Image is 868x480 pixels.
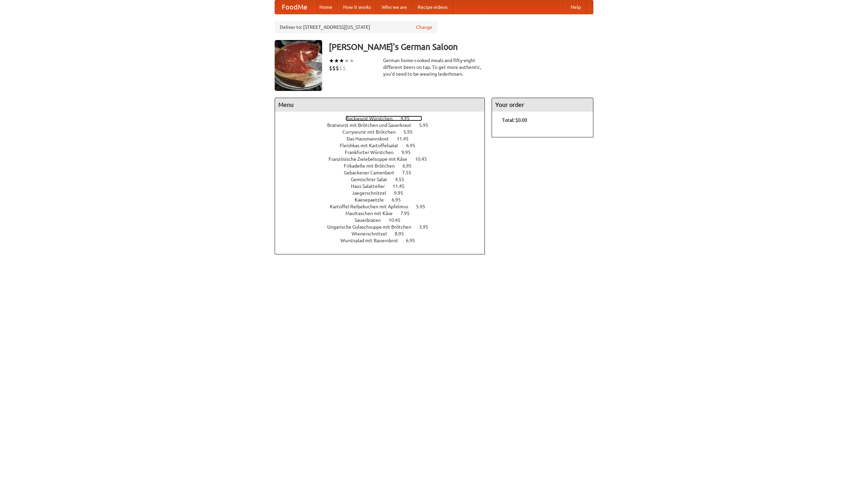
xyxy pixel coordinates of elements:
[355,197,413,203] a: Kaesepaetzle 6.95
[342,129,425,135] a: Currywurst mit Brötchen 5.95
[355,217,413,223] a: Sauerbraten 10.45
[330,204,415,209] span: Kartoffel Reibekuchen mit Apfelmus
[406,238,422,243] span: 6.95
[338,0,376,14] a: How it works
[393,184,411,189] span: 11.45
[389,217,407,223] span: 10.45
[349,57,354,64] li: ★
[419,122,435,128] span: 5.95
[346,116,399,121] span: Bockwurst Würstchen
[347,136,421,141] a: Das Hausmannskost 11.45
[314,0,338,14] a: Home
[406,143,422,148] span: 6.95
[334,57,339,64] li: ★
[395,231,411,236] span: 8.95
[329,57,334,64] li: ★
[339,57,344,64] li: ★
[332,64,336,72] li: $
[416,204,432,209] span: 5.95
[401,150,417,155] span: 9.95
[345,150,423,155] a: Frankfurter Würstchen 9.95
[327,224,441,230] a: Ungarische Gulaschsuppe mit Brötchen 3.95
[492,98,593,112] h4: Your order
[392,197,408,203] span: 6.95
[565,0,586,14] a: Help
[275,0,314,14] a: FoodMe
[275,98,485,112] h4: Menu
[351,177,394,182] span: Gemischter Salat
[400,211,416,216] span: 7.95
[402,170,418,175] span: 7.55
[419,224,435,230] span: 3.95
[336,64,339,72] li: $
[327,224,418,230] span: Ungarische Gulaschsuppe mit Brötchen
[344,170,401,175] span: Gebackener Camenbert
[502,117,527,123] b: Total: $0.00
[383,57,485,77] div: German home-cooked meals and fifty-eight different beers on tap. To get more authentic, you'd nee...
[400,116,416,121] span: 4.95
[327,122,418,128] span: Bratwurst mit Brötchen und Sauerkraut
[344,163,424,169] a: Frikadelle mit Brötchen 6.95
[403,129,419,135] span: 5.95
[275,21,437,33] div: Deliver to: [STREET_ADDRESS][US_STATE]
[346,211,399,216] span: Maultaschen mit Käse
[352,190,393,196] span: Jaegerschnitzel
[352,190,416,196] a: Jaegerschnitzel 9.95
[345,150,400,155] span: Frankfurter Würstchen
[342,64,346,72] li: $
[327,122,441,128] a: Bratwurst mit Brötchen und Sauerkraut 5.95
[415,156,434,162] span: 10.45
[376,0,412,14] a: Who we are
[352,231,416,236] a: Wienerschnitzel 8.95
[351,184,417,189] a: Haus Salatteller 11.45
[342,129,402,135] span: Currywurst mit Brötchen
[351,184,392,189] span: Haus Salatteller
[352,231,394,236] span: Wienerschnitzel
[355,197,391,203] span: Kaesepaetzle
[339,64,342,72] li: $
[397,136,415,141] span: 11.45
[351,177,417,182] a: Gemischter Salat 4.55
[402,163,418,169] span: 6.95
[346,116,422,121] a: Bockwurst Würstchen 4.95
[340,238,405,243] span: Wurstsalad mit Bauernbrot
[340,143,405,148] span: Fleishkas mit Kartoffelsalat
[346,211,422,216] a: Maultaschen mit Käse 7.95
[275,40,322,91] img: angular.jpg
[329,40,593,54] h3: [PERSON_NAME]'s German Saloon
[416,24,432,31] a: Change
[344,170,424,175] a: Gebackener Camenbert 7.55
[329,156,414,162] span: Französische Zwiebelsuppe mit Käse
[340,238,428,243] a: Wurstsalad mit Bauernbrot 6.95
[355,217,388,223] span: Sauerbraten
[329,156,439,162] a: Französische Zwiebelsuppe mit Käse 10.45
[329,64,332,72] li: $
[347,136,396,141] span: Das Hausmannskost
[394,190,410,196] span: 9.95
[344,163,401,169] span: Frikadelle mit Brötchen
[395,177,411,182] span: 4.55
[412,0,453,14] a: Recipe videos
[340,143,428,148] a: Fleishkas mit Kartoffelsalat 6.95
[344,57,349,64] li: ★
[330,204,438,209] a: Kartoffel Reibekuchen mit Apfelmus 5.95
